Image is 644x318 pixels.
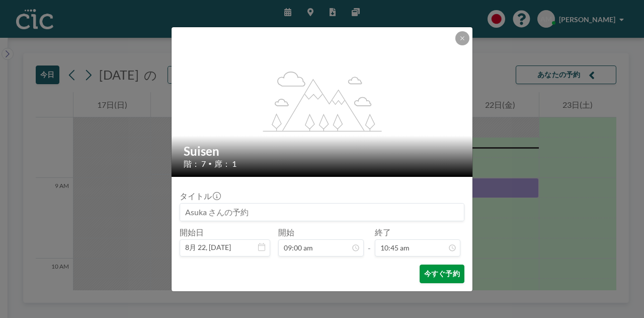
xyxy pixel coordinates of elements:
span: 階： 7 [184,159,206,169]
label: 開始 [278,227,294,237]
label: タイトル [180,191,220,201]
label: 終了 [375,227,391,237]
button: 今すぐ予約 [420,265,464,283]
span: - [368,231,371,253]
h2: Suisen [184,144,461,159]
span: • [208,160,212,167]
input: Asuka さんの予約 [180,204,464,221]
label: 開始日 [180,227,204,237]
span: 席： 1 [214,159,236,169]
g: flex-grow: 1.2; [263,71,382,131]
